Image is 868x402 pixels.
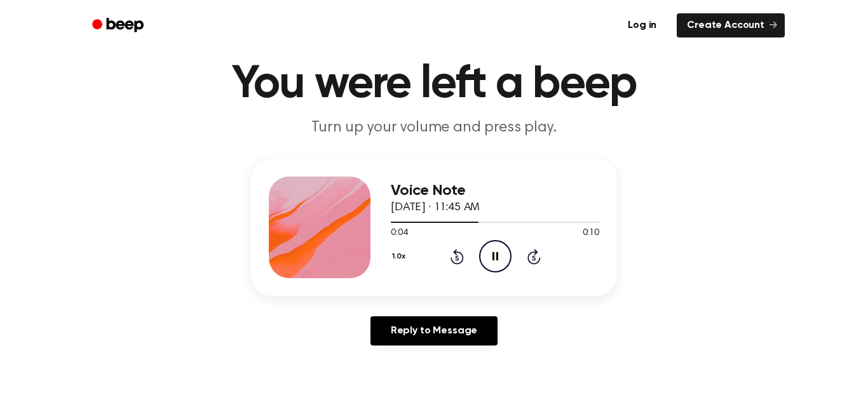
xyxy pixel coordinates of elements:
a: Beep [83,13,155,38]
span: 0:04 [391,227,407,240]
a: Log in [615,11,669,40]
span: 0:10 [583,227,599,240]
a: Create Account [677,13,785,37]
span: [DATE] · 11:45 AM [391,202,480,213]
button: 1.0x [391,246,410,267]
a: Reply to Message [370,316,498,345]
h3: Voice Note [391,182,599,199]
h1: You were left a beep [109,62,759,107]
p: Turn up your volume and press play. [190,117,678,138]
